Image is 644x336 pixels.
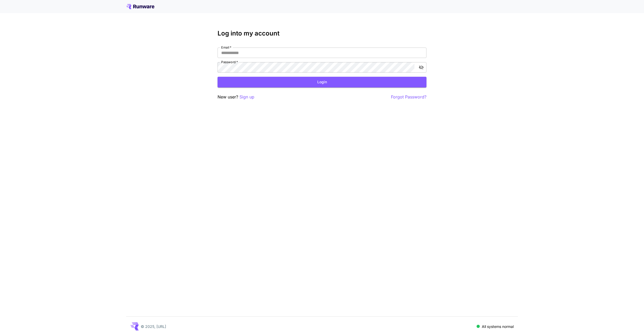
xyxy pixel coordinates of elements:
p: New user? [218,94,254,100]
p: © 2025, [URL] [141,324,166,329]
label: Password [221,60,238,64]
button: toggle password visibility [417,63,426,72]
button: Login [218,77,426,87]
label: Email [221,45,231,50]
button: Sign up [239,94,254,100]
h3: Log into my account [218,30,426,37]
p: All systems normal [482,324,514,329]
button: Forgot Password? [391,94,426,100]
